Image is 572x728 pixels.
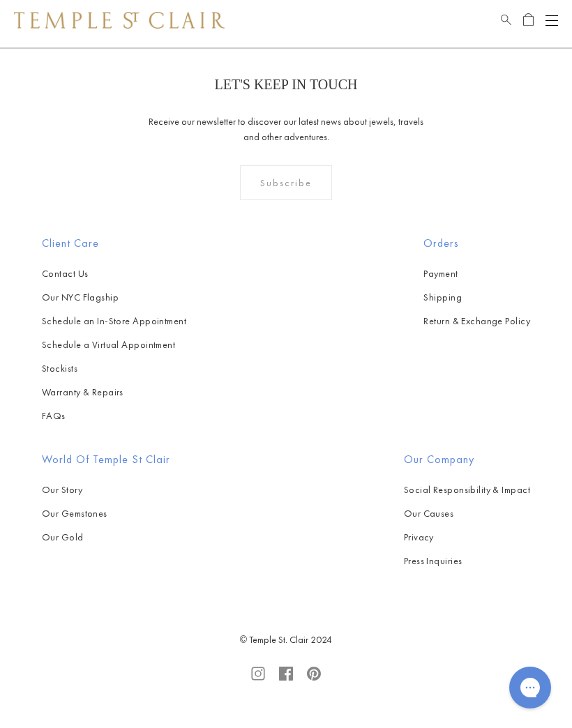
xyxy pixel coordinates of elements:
h2: World of Temple St Clair [42,452,170,469]
a: Open Shopping Bag [523,13,534,29]
a: FAQs [42,409,186,424]
h2: Orders [423,236,530,252]
a: Our NYC Flagship [42,290,186,305]
a: Schedule a Virtual Appointment [42,338,186,353]
h2: Our Company [404,452,530,469]
iframe: Gorgias live chat messenger [502,662,558,714]
a: Privacy [404,530,530,545]
div: Subscribe [240,166,333,201]
a: Warranty & Repairs [42,385,186,400]
a: Our Gold [42,530,170,545]
button: Open navigation [545,13,558,29]
h2: Client Care [42,236,186,252]
a: Our Causes [404,506,530,522]
a: Social Responsibility & Impact [404,483,530,498]
a: Stockists [42,361,186,377]
p: Receive our newsletter to discover our latest news about jewels, travels and other adventures. [145,114,428,145]
img: Temple St. Clair [14,13,225,29]
a: Shipping [423,290,530,305]
a: Our Gemstones [42,506,170,522]
p: LET'S KEEP IN TOUCH [215,77,358,93]
a: Our Story [42,483,170,498]
a: Payment [423,266,530,282]
a: Return & Exchange Policy [423,314,530,329]
a: © Temple St. Clair 2024 [240,634,332,646]
a: Search [501,13,511,29]
a: Contact Us [42,266,186,282]
a: Press Inquiries [404,554,530,569]
a: Schedule an In-Store Appointment [42,314,186,329]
